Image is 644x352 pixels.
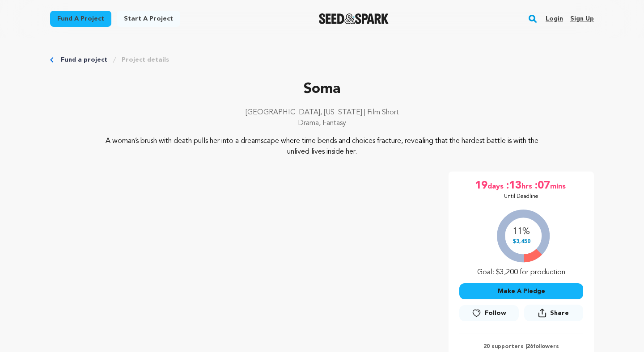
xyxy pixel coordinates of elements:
[459,343,583,350] p: 20 supporters | followers
[319,13,389,24] a: Seed&Spark Homepage
[50,118,594,129] p: Drama, Fantasy
[570,12,594,26] a: Sign up
[521,179,534,193] span: hrs
[117,11,180,27] a: Start a project
[550,309,569,318] span: Share
[459,305,518,321] a: Follow
[50,55,594,64] div: Breadcrumb
[61,55,107,64] a: Fund a project
[50,11,111,27] a: Fund a project
[459,283,583,299] button: Make A Pledge
[50,107,594,118] p: [GEOGRAPHIC_DATA], [US_STATE] | Film Short
[524,305,583,321] button: Share
[550,179,568,193] span: mins
[485,309,506,318] span: Follow
[122,55,169,64] a: Project details
[487,179,505,193] span: days
[546,12,563,26] a: Login
[524,305,583,325] span: Share
[505,179,521,193] span: :13
[527,344,533,349] span: 26
[319,13,389,24] img: Seed&Spark Logo Dark Mode
[534,179,550,193] span: :07
[475,179,487,193] span: 19
[50,79,594,100] p: Soma
[504,193,538,200] p: Until Deadline
[105,136,540,157] p: A woman’s brush with death pulls her into a dreamscape where time bends and choices fracture, rev...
